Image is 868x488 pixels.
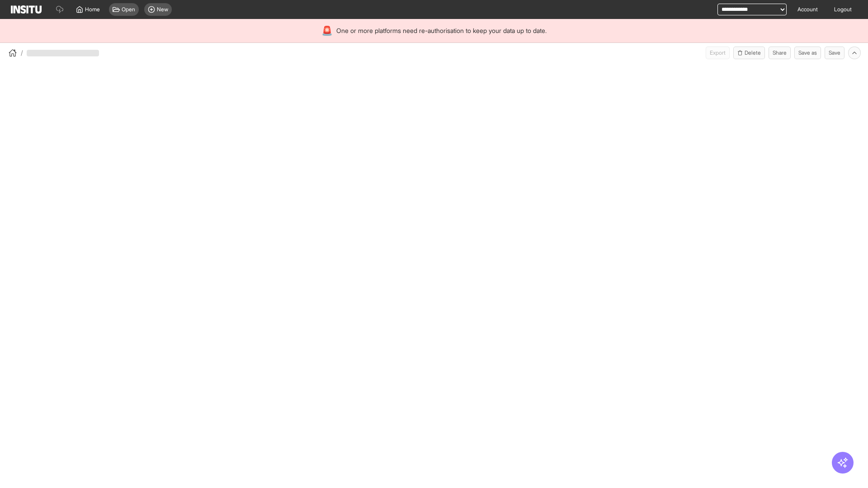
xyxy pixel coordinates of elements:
[11,5,42,14] img: Logo
[7,47,23,58] button: /
[21,48,23,57] span: /
[733,47,765,59] button: Delete
[85,6,100,13] span: Home
[706,47,730,59] span: Can currently only export from Insights reports.
[157,6,168,13] span: New
[706,47,730,59] button: Export
[122,6,135,13] span: Open
[769,47,791,59] button: Share
[825,47,844,59] button: Save
[321,24,333,37] div: 🚨
[336,26,547,35] span: One or more platforms need re-authorisation to keep your data up to date.
[794,47,821,59] button: Save as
